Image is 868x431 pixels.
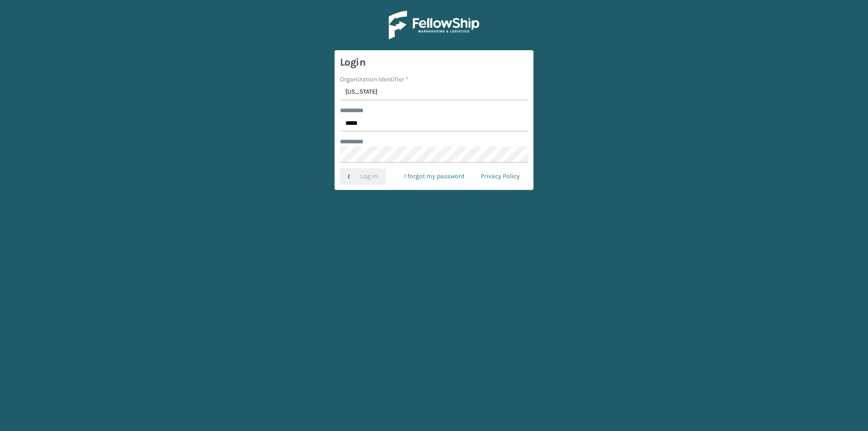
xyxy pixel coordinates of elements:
[472,168,528,185] a: Privacy Policy
[340,75,408,84] label: Organization Identifier
[340,168,386,185] button: Log In
[396,168,472,185] a: I forgot my password
[389,11,479,39] img: Logo
[340,56,528,69] h3: Login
